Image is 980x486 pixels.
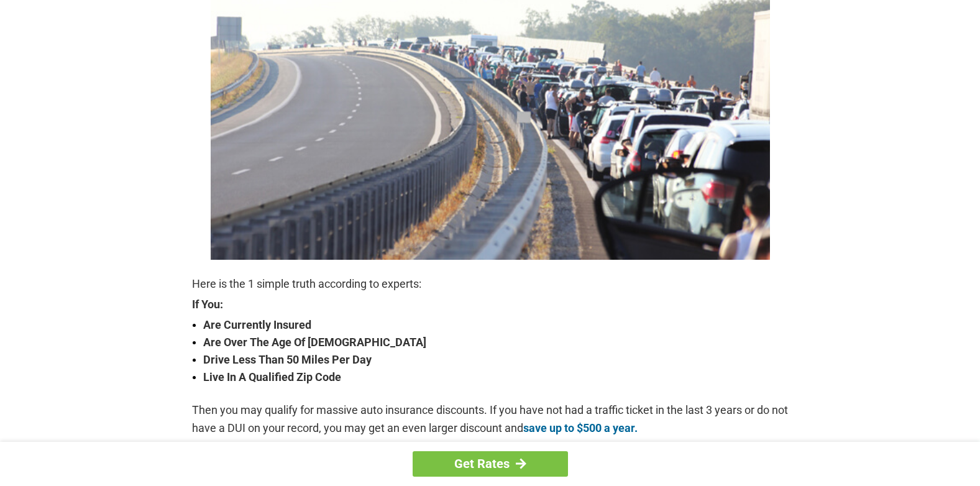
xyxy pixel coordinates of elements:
[192,401,789,436] p: Then you may qualify for massive auto insurance discounts. If you have not had a traffic ticket i...
[413,451,568,477] a: Get Rates
[203,351,789,369] strong: Drive Less Than 50 Miles Per Day
[523,421,638,434] a: save up to $500 a year.
[192,275,789,293] p: Here is the 1 simple truth according to experts:
[203,316,789,334] strong: Are Currently Insured
[203,369,789,386] strong: Live In A Qualified Zip Code
[203,334,789,351] strong: Are Over The Age Of [DEMOGRAPHIC_DATA]
[192,299,789,310] strong: If You:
